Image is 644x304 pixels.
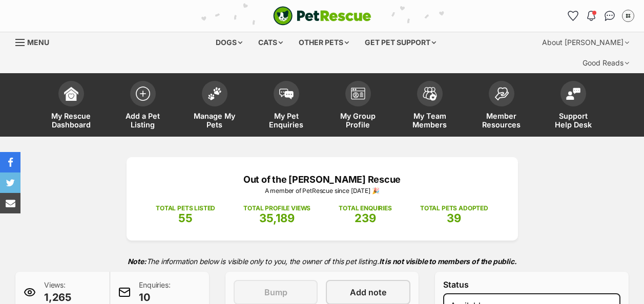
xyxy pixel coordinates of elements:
span: 55 [178,211,193,225]
span: Support Help Desk [550,112,596,129]
a: Member Resources [466,76,537,137]
span: My Pet Enquiries [263,112,309,129]
a: Menu [15,32,56,51]
img: notifications-46538b983faf8c2785f20acdc204bb7945ddae34d4c08c2a6579f10ce5e182be.svg [587,11,595,21]
span: Member Resources [479,112,525,129]
p: TOTAL ENQUIRIES [339,204,391,213]
button: My account [620,8,636,24]
div: About [PERSON_NAME] [535,32,636,53]
a: Conversations [601,8,618,24]
a: My Team Members [394,76,466,137]
p: TOTAL PETS LISTED [156,204,215,213]
span: 35,189 [259,211,295,225]
img: group-profile-icon-3fa3cf56718a62981997c0bc7e787c4b2cf8bcc04b72c1350f741eb67cf2f40e.svg [351,88,365,100]
a: My Group Profile [322,76,394,137]
span: My Rescue Dashboard [48,112,94,129]
span: Menu [27,38,49,47]
div: Cats [251,32,290,53]
div: Good Reads [575,53,636,73]
a: Add a Pet Listing [107,76,179,137]
div: Dogs [209,32,250,53]
p: TOTAL PROFILE VIEWS [243,204,310,213]
div: Other pets [292,32,356,53]
span: My Team Members [407,112,453,129]
strong: It is not visible to members of the public. [379,257,517,266]
img: member-resources-icon-8e73f808a243e03378d46382f2149f9095a855e16c252ad45f914b54edf8863c.svg [494,87,509,101]
button: Notifications [583,8,599,24]
span: 39 [447,211,461,225]
img: dashboard-icon-eb2f2d2d3e046f16d808141f083e7271f6b2e854fb5c12c21221c1fb7104beca.svg [64,86,78,101]
div: Get pet support [358,32,443,53]
img: Out of the Woods Administrator profile pic [623,11,633,21]
span: 239 [355,211,376,225]
strong: Note: [128,257,147,266]
img: add-pet-listing-icon-0afa8454b4691262ce3f59096e99ab1cd57d4a30225e0717b998d2c9b9846f56.svg [136,86,150,101]
a: Support Help Desk [537,76,609,137]
a: My Pet Enquiries [251,76,322,137]
ul: Account quick links [565,8,636,24]
p: The information below is visible only to you, the owner of this pet listing. [15,251,629,272]
a: My Rescue Dashboard [35,76,107,137]
img: pet-enquiries-icon-7e3ad2cf08bfb03b45e93fb7055b45f3efa6380592205ae92323e6603595dc1f.svg [279,89,294,100]
span: Add a Pet Listing [120,112,166,129]
img: help-desk-icon-fdf02630f3aa405de69fd3d07c3f3aa587a6932b1a1747fa1d2bba05be0121f9.svg [566,88,580,100]
p: TOTAL PETS ADOPTED [420,204,488,213]
label: Status [443,280,620,289]
a: PetRescue [273,6,371,26]
p: Out of the [PERSON_NAME] Rescue [142,172,503,186]
img: manage-my-pets-icon-02211641906a0b7f246fdf0571729dbe1e7629f14944591b6c1af311fb30b64b.svg [207,87,222,100]
a: Favourites [565,8,581,24]
span: Add note [350,286,386,298]
span: Bump [264,286,287,298]
img: team-members-icon-5396bd8760b3fe7c0b43da4ab00e1e3bb1a5d9ba89233759b79545d2d3fc5d0d.svg [423,87,437,100]
img: chat-41dd97257d64d25036548639549fe6c8038ab92f7586957e7f3b1b290dea8141.svg [605,11,615,21]
a: Manage My Pets [179,76,251,137]
span: Manage My Pets [192,112,238,129]
img: logo-cat-932fe2b9b8326f06289b0f2fb663e598f794de774fb13d1741a6617ecf9a85b4.svg [273,6,371,26]
p: A member of PetRescue since [DATE] 🎉 [142,186,503,196]
span: My Group Profile [335,112,381,129]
